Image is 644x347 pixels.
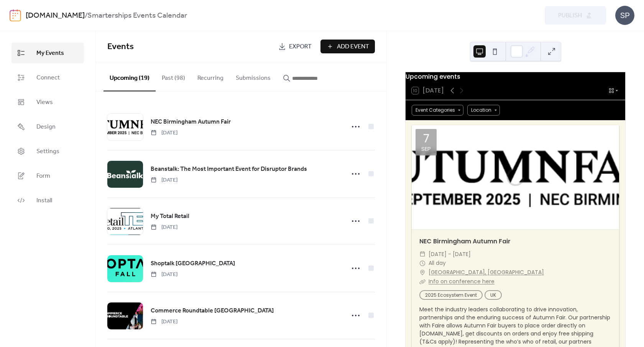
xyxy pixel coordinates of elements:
[151,259,235,268] span: Shoptalk [GEOGRAPHIC_DATA]
[36,147,59,156] span: Settings
[156,62,191,91] button: Past (98)
[151,306,274,316] a: Commerce Roundtable [GEOGRAPHIC_DATA]
[429,268,544,277] a: [GEOGRAPHIC_DATA], [GEOGRAPHIC_DATA]
[151,318,177,326] span: [DATE]
[36,122,56,132] span: Design
[419,268,426,277] div: ​
[419,237,511,246] a: NEC Birmingham Autumn Fair
[151,117,231,127] a: NEC Birmingham Autumn Fair
[289,42,312,51] span: Export
[36,98,53,107] span: Views
[273,40,317,53] a: Export
[151,129,177,137] span: [DATE]
[429,278,495,285] a: Info on conference here
[423,133,429,144] div: 7
[11,92,84,112] a: Views
[320,40,375,53] button: Add Event
[11,165,84,186] a: Form
[10,9,21,21] img: logo
[429,250,471,259] span: [DATE] - [DATE]
[151,164,307,174] a: Beanstalk: The Most Important Event for Disruptor Brands
[11,190,84,211] a: Install
[36,196,52,205] span: Install
[107,38,134,55] span: Events
[406,72,625,81] div: Upcoming events
[429,259,446,268] span: All day
[151,165,307,174] span: Beanstalk: The Most Important Event for Disruptor Brands
[11,141,84,162] a: Settings
[11,67,84,88] a: Connect
[87,8,187,23] b: Smarterships Events Calendar
[419,259,426,268] div: ​
[151,176,177,184] span: [DATE]
[151,259,235,269] a: Shoptalk [GEOGRAPHIC_DATA]
[151,212,189,221] span: My Total Retail
[419,250,426,259] div: ​
[36,73,60,83] span: Connect
[615,6,634,25] div: SP
[11,116,84,137] a: Design
[103,62,156,91] button: Upcoming (19)
[85,8,87,23] b: /
[11,43,84,63] a: My Events
[419,277,426,286] div: ​
[151,117,231,127] span: NEC Birmingham Autumn Fair
[151,306,274,316] span: Commerce Roundtable [GEOGRAPHIC_DATA]
[230,62,277,91] button: Submissions
[151,223,177,231] span: [DATE]
[337,42,369,51] span: Add Event
[191,62,230,91] button: Recurring
[151,212,189,221] a: My Total Retail
[151,271,177,279] span: [DATE]
[421,146,431,152] div: Sep
[26,8,85,23] a: [DOMAIN_NAME]
[36,49,64,58] span: My Events
[36,172,50,181] span: Form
